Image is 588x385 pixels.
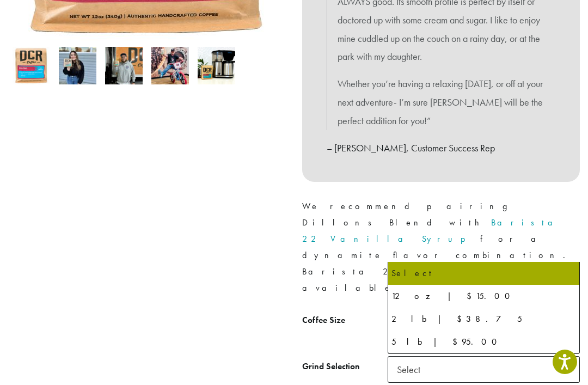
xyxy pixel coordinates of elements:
[13,47,50,84] img: Dillons
[151,47,189,84] img: David Morris picks Dillons for 2021
[302,313,388,328] label: Coffee Size
[302,359,388,375] label: Grind Selection
[302,217,561,245] a: Barista 22 Vanilla Syrup
[391,334,576,350] div: 5 lb | $95.00
[388,356,580,383] span: Select
[338,75,544,130] p: Whether you’re having a relaxing [DATE], or off at your next adventure- I’m sure [PERSON_NAME] wi...
[388,262,579,285] li: Select
[391,288,576,304] div: 12 oz | $15.00
[59,47,96,84] img: Dillons - Image 2
[302,198,580,296] p: We recommend pairing Dillons Blend with for a dynamite flavor combination. Barista 22 Vanilla is ...
[391,311,576,327] div: 2 lb | $38.75
[198,47,235,84] img: Dillons - Image 5
[327,139,555,157] p: – [PERSON_NAME], Customer Success Rep
[105,47,143,84] img: Dillons - Image 3
[393,359,431,380] span: Select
